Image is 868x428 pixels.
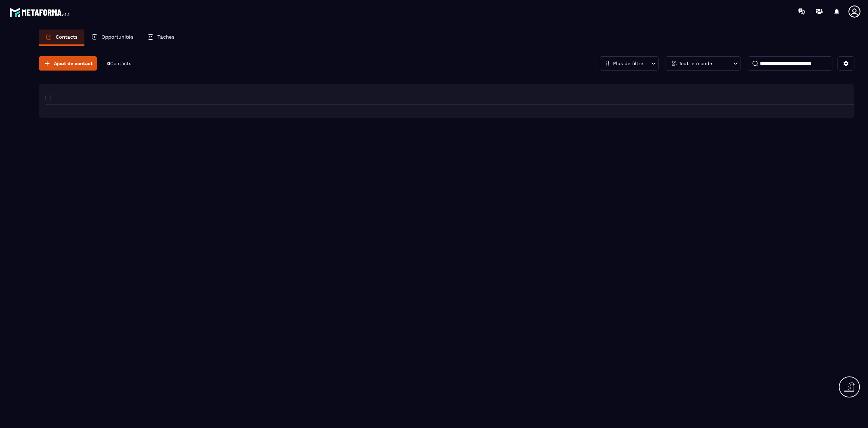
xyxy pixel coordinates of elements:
a: Opportunités [84,30,140,46]
p: 0 [107,60,131,67]
p: Opportunités [101,34,134,40]
p: Tâches [157,34,175,40]
a: Contacts [39,30,84,46]
p: Contacts [56,34,78,40]
span: Ajout de contact [54,60,93,67]
span: Contacts [110,61,131,66]
p: Tout le monde [679,61,712,66]
p: Plus de filtre [613,61,643,66]
button: Ajout de contact [39,56,97,71]
img: logo [9,6,71,18]
a: Tâches [140,30,181,46]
